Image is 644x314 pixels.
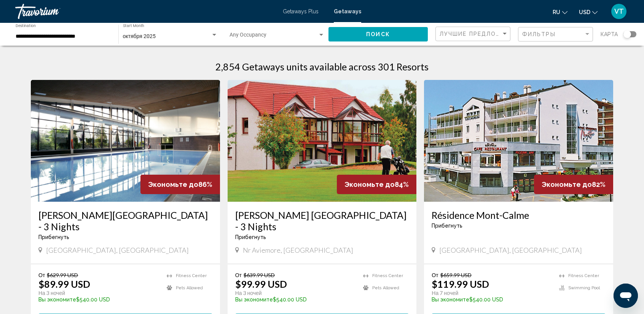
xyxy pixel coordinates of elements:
p: $89.99 USD [38,278,90,290]
div: 86% [140,175,220,194]
iframe: Schaltfläche zum Öffnen des Messaging-Fensters [614,284,638,308]
span: Фильтры [522,31,556,37]
span: Прибегнуть [432,223,462,229]
mat-select: Sort by [440,31,508,37]
p: На 7 ночей [432,290,552,296]
a: [PERSON_NAME][GEOGRAPHIC_DATA] - 3 Nights [38,209,212,232]
p: $540.00 USD [432,296,552,303]
span: Pets Allowed [372,285,399,290]
span: Nr Aviemore, [GEOGRAPHIC_DATA] [243,246,353,254]
span: Поиск [366,32,390,38]
div: 82% [534,175,613,194]
span: $659.99 USD [440,272,472,278]
p: На 3 ночей [235,290,356,296]
p: $99.99 USD [235,278,287,290]
span: Swimming Pool [568,285,600,290]
span: USD [579,9,590,15]
span: $629.99 USD [47,272,78,278]
img: 3466E01X.jpg [424,80,613,202]
button: Change currency [579,6,598,18]
h1: 2,854 Getaways units available across 301 Resorts [215,61,429,72]
a: Getaways Plus [283,8,319,14]
span: Прибегнуть [38,234,69,240]
p: $119.99 USD [432,278,489,290]
span: карта [601,29,618,40]
span: Pets Allowed [176,285,203,290]
span: ru [553,9,560,15]
button: Filter [518,27,593,42]
div: 84% [337,175,416,194]
button: Поиск [328,27,428,41]
span: От [432,272,438,278]
span: [GEOGRAPHIC_DATA], [GEOGRAPHIC_DATA] [46,246,189,254]
span: Лучшие предложения [440,31,520,37]
span: Экономьте до [148,180,198,188]
span: Экономьте до [344,180,395,188]
a: Résidence Mont-Calme [432,209,606,221]
span: Fitness Center [568,273,599,278]
span: VT [614,8,624,15]
p: $540.00 USD [235,296,356,303]
a: Travorium [15,4,275,19]
span: Вы экономите [432,296,469,303]
span: От [235,272,242,278]
span: Fitness Center [372,273,403,278]
span: $639.99 USD [244,272,275,278]
p: На 3 ночей [38,290,159,296]
span: Вы экономите [235,296,273,303]
span: Вы экономите [38,296,76,303]
span: Экономьте до [542,180,592,188]
button: User Menu [609,3,629,19]
img: 0324O01X.jpg [31,80,220,202]
span: октября 2025 [123,33,156,39]
a: [PERSON_NAME] [GEOGRAPHIC_DATA] - 3 Nights [235,209,409,232]
span: Прибегнуть [235,234,266,240]
span: [GEOGRAPHIC_DATA], [GEOGRAPHIC_DATA] [439,246,582,254]
button: Change language [553,6,567,18]
p: $540.00 USD [38,296,159,303]
img: 1848E01X.jpg [228,80,417,202]
span: Fitness Center [176,273,207,278]
a: Getaways [334,8,361,14]
span: От [38,272,45,278]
